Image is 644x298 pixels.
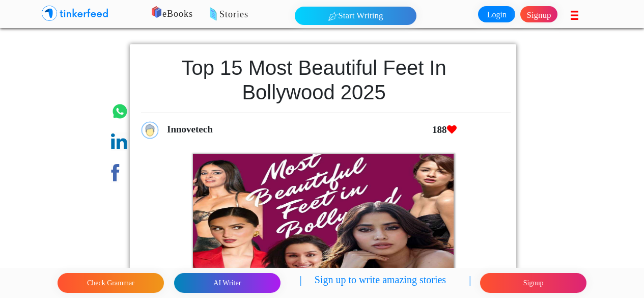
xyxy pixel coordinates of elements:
[478,6,515,22] a: Login
[178,8,461,22] p: Stories
[520,6,557,22] a: Signup
[300,272,471,294] p: | Sign up to write amazing stories |
[141,56,487,104] h1: Top 15 Most Beautiful Feet in Bollywood 2025
[480,273,586,293] button: Signup
[58,273,164,293] button: Check Grammar
[174,273,281,293] button: AI Writer
[141,121,159,139] img: profile_icon.png
[137,7,421,21] p: eBooks
[295,7,416,25] button: Start Writing
[162,118,526,142] div: Innovetech
[111,102,129,120] img: whatsapp.png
